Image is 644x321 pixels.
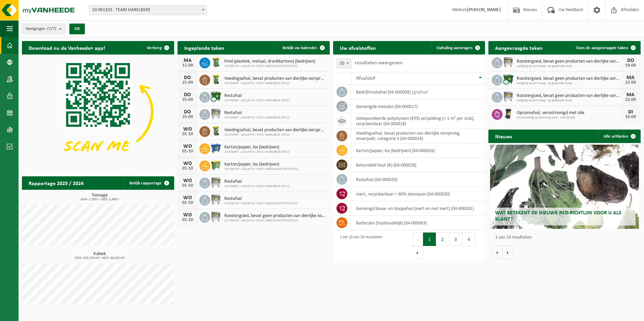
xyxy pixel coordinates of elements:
[181,149,194,154] div: 01-10
[181,127,194,132] div: WO
[517,76,620,81] span: Roostergoed, bevat geen producten van dierlijke oorsprong
[22,41,112,54] h2: Download nu de Vanheede+ app!
[181,58,194,63] div: MA
[224,162,298,167] span: Karton/papier, los (bedrijven)
[147,46,162,50] span: Verberg
[224,128,326,133] span: Voedingsafval, bevat producten van dierlijke oorsprong, onverpakt, categorie 3
[336,232,382,260] div: 1 tot 10 van 33 resultaten
[517,81,620,85] span: Lediging op aanvraag - op geplande route
[351,187,485,201] td: inert, recycleerbaar < 80% steenpuin (04-000030)
[224,184,290,188] span: 10-536697 - AQUAFIN - RWZI HARELBEKE (KP12)
[423,233,436,246] button: 1
[356,76,375,81] span: Afvalstof
[355,60,402,66] label: resultaten weergeven
[181,132,194,137] div: 01-10
[431,41,484,55] a: Ophaling aanvragen
[624,58,637,63] div: DO
[210,91,222,102] img: WB-1100-CU
[351,114,485,129] td: geëxpandeerde polystyreen (EPS) verpakking (< 1 m² per stuk), recycleerbaar (04-000018)
[488,41,549,54] h2: Aangevraagde taken
[490,145,639,229] a: Wat betekent de nieuwe RED-richtlijn voor u als klant?
[351,99,485,114] td: gemengde metalen (04-000017)
[503,108,514,119] img: WB-0240-HPE-BK-01
[449,233,462,246] button: 3
[224,99,290,103] span: 10-536697 - AQUAFIN - RWZI HARELBEKE (KP12)
[336,59,351,69] span: 10
[89,5,207,15] span: 10-961333 - TEAM HARELBEKE
[69,24,85,34] button: OK
[181,183,194,188] div: 01-10
[351,158,485,172] td: behandeld hout (B) (04-000028)
[210,108,222,119] img: WB-1100-GAL-GY-01
[224,196,298,202] span: Restafval
[351,143,485,158] td: karton/papier, los (bedrijven) (04-000026)
[224,219,326,223] span: 10-536729 - AQUAFIN - RWZI INGELMUNSTER (KP215)
[624,109,637,115] div: DI
[181,161,194,166] div: WO
[22,176,90,189] h2: Rapportage 2025 / 2024
[351,201,485,216] td: gemengd bouw- en sloopafval (inert en niet inert) (04-000031)
[181,63,194,68] div: 15-09
[210,74,222,85] img: WB-0140-HPE-GN-50
[283,46,317,50] span: Bekijk uw kalender
[624,115,637,119] div: 16-09
[467,7,501,12] strong: [PERSON_NAME]
[517,64,620,68] span: Lediging op aanvraag - op geplande route
[224,213,326,219] span: Roostergoed, bevat geen producten van dierlijke oorsprong
[181,92,194,98] div: DO
[503,74,514,85] img: WB-1100-CU
[181,166,194,171] div: 01-10
[337,59,351,68] span: 10
[624,63,637,68] div: 18-09
[181,98,194,102] div: 25-09
[181,212,194,218] div: WO
[571,41,640,55] a: Toon de aangevraagde taken
[181,115,194,119] div: 25-09
[436,233,449,246] button: 2
[224,133,326,137] span: 10-536697 - AQUAFIN - RWZI HARELBEKE (KP12)
[210,142,222,154] img: WB-0660-HPE-BE-01
[492,246,503,259] button: Vorige
[224,145,290,150] span: Karton/papier, los (bedrijven)
[224,167,298,171] span: 10-536729 - AQUAFIN - RWZI INGELMUNSTER (KP215)
[181,109,194,115] div: DO
[495,210,621,222] span: Wat betekent de nieuwe RED-richtlijn voor u als klant?
[333,41,383,54] h2: Uw afvalstoffen
[624,92,637,98] div: MA
[181,75,194,80] div: DO
[517,99,620,103] span: Lediging op aanvraag - op geplande route
[89,5,206,15] span: 10-961333 - TEAM HARELBEKE
[277,41,329,55] a: Bekijk uw kalender
[414,90,428,95] i: grofvuil
[351,129,485,143] td: voedingsafval, bevat producten van dierlijke oorsprong, onverpakt, categorie 3 (04-000024)
[22,24,65,34] button: Vestigingen(7/7)
[25,252,174,260] h3: Kubiek
[181,218,194,222] div: 01-10
[210,57,222,68] img: WB-0240-HPE-GN-50
[624,75,637,80] div: MA
[412,233,423,246] button: Previous
[210,125,222,137] img: WB-0140-HPE-GN-50
[624,80,637,85] div: 22-09
[503,57,514,68] img: WB-1100-GAL-GY-01
[224,179,290,184] span: Restafval
[598,130,640,143] a: Alle artikelen
[224,150,290,154] span: 10-536697 - AQUAFIN - RWZI HARELBEKE (KP12)
[503,246,513,259] button: Volgende
[437,46,473,50] span: Ophaling aanvragen
[181,195,194,201] div: WO
[495,235,637,240] p: 1 van 10 resultaten
[224,81,326,85] span: 10-536697 - AQUAFIN - RWZI HARELBEKE (KP12)
[517,110,620,116] span: Opruimafval, verontreinigd met olie
[224,64,315,68] span: 10-536729 - AQUAFIN - RWZI INGELMUNSTER (KP215)
[576,46,628,50] span: Toon de aangevraagde taken
[517,59,620,64] span: Roostergoed, bevat geen producten van dierlijke oorsprong
[503,91,514,102] img: WB-1100-GAL-GY-01
[178,41,231,54] h2: Ingeplande taken
[351,85,485,99] td: bedrijfsrestafval (04-000008) |
[224,116,290,120] span: 10-536697 - AQUAFIN - RWZI HARELBEKE (KP12)
[181,144,194,149] div: WO
[224,202,298,206] span: 10-536729 - AQUAFIN - RWZI INGELMUNSTER (KP215)
[210,194,222,205] img: WB-1100-GAL-GY-01
[47,27,56,31] count: (7/7)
